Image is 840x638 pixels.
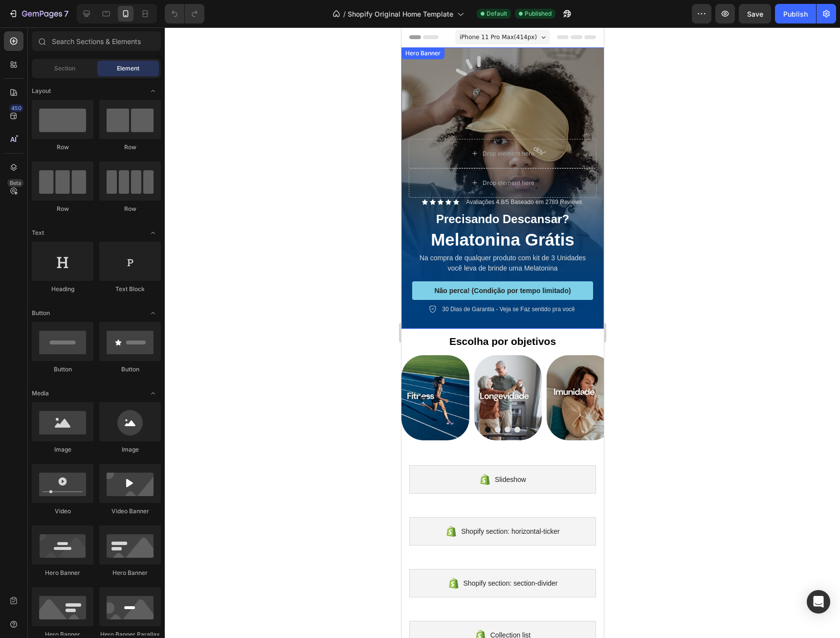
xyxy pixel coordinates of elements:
[145,305,161,321] span: Toggle open
[99,507,161,516] div: Video Banner
[32,143,93,152] div: Row
[32,569,93,577] div: Hero Banner
[747,10,763,18] span: Save
[9,104,23,112] div: 450
[99,205,161,213] div: Row
[145,328,213,412] img: image_demo.jpg
[54,64,75,73] span: Section
[32,205,93,213] div: Row
[32,365,93,374] div: Button
[32,309,50,318] span: Button
[32,228,44,237] span: Text
[32,445,93,454] div: Image
[145,83,161,99] span: Toggle open
[32,389,49,398] span: Media
[32,31,161,51] input: Search Sections & Elements
[145,225,161,241] span: Toggle open
[84,399,89,405] button: Dot
[486,9,507,18] span: Default
[113,399,119,405] button: Dot
[165,4,204,23] div: Undo/Redo
[93,446,125,458] span: Slideshow
[99,365,161,374] div: Button
[7,179,23,187] div: Beta
[99,569,161,577] div: Hero Banner
[32,87,51,95] span: Layout
[145,386,161,401] span: Toggle open
[62,550,156,562] span: Shopify section: section-divider
[32,285,93,294] div: Heading
[32,507,93,516] div: Video
[343,9,346,19] span: /
[167,357,195,384] button: Carousel Next Arrow
[348,9,453,19] span: Shopify Original Home Template
[525,9,552,18] span: Published
[117,64,139,73] span: Element
[89,602,129,614] span: Collection list
[60,498,158,510] span: Shopify section: horizontal-ticker
[807,590,830,614] div: Open Intercom Messenger
[103,399,109,405] button: Dot
[739,4,771,23] button: Save
[93,399,99,405] button: Dot
[775,4,816,23] button: Publish
[99,285,161,294] div: Text Block
[64,8,68,20] p: 7
[4,4,73,23] button: 7
[783,9,808,19] div: Publish
[99,143,161,152] div: Row
[401,27,604,638] iframe: Design area
[99,445,161,454] div: Image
